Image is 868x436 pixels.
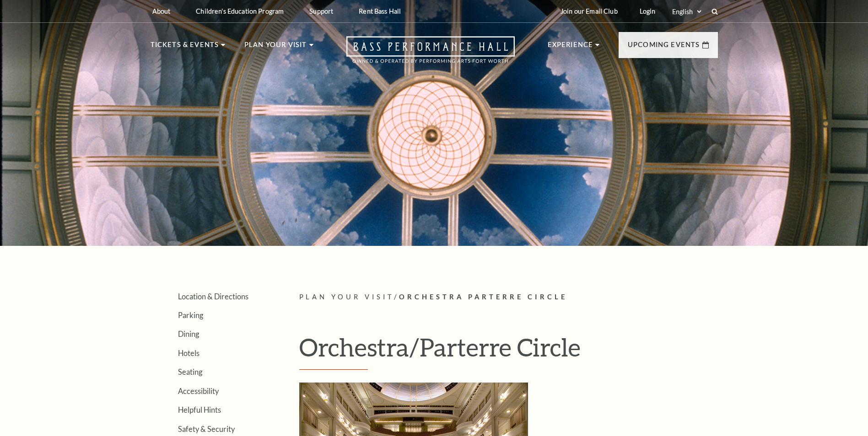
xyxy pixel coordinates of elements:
p: Plan Your Visit [244,39,307,56]
p: Tickets & Events [151,39,219,56]
select: Select: [670,7,703,16]
a: Hotels [178,349,199,357]
a: Accessibility [178,387,219,395]
p: Experience [548,39,593,56]
a: Seating [178,367,202,376]
a: Helpful Hints [178,405,221,414]
span: Plan Your Visit [299,293,394,301]
p: / [299,292,718,303]
span: Orchestra Parterre Circle [399,293,567,301]
a: Parking [178,311,203,319]
p: Rent Bass Hall [359,7,401,15]
p: Upcoming Events [628,39,700,56]
a: Dining [178,330,199,338]
p: About [152,7,171,15]
a: Safety & Security [178,425,235,433]
a: Location & Directions [178,292,248,301]
h1: Orchestra/Parterre Circle [299,332,718,370]
p: Children's Education Program [196,7,284,15]
p: Support [309,7,333,15]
